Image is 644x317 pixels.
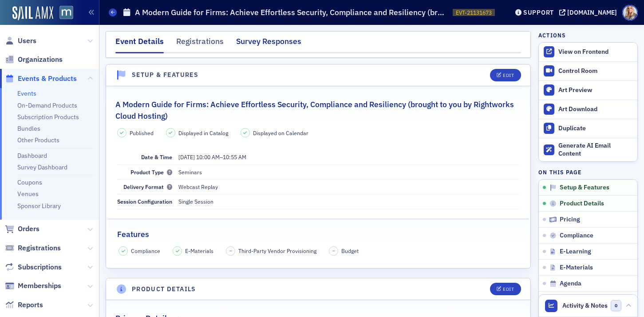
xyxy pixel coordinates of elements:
span: Pricing [560,216,580,224]
button: Generate AI Email Content [539,138,637,162]
h4: On this page [538,168,638,176]
div: Edit [503,73,514,78]
span: EVT-21131673 [456,9,492,16]
a: Art Preview [539,80,637,100]
span: Users [18,36,36,46]
span: Subscriptions [18,262,62,272]
span: Activity & Notes [562,301,608,310]
span: – [332,248,335,254]
h2: A Modern Guide for Firms: Achieve Effortless Security, Compliance and Resiliency (brought to you ... [115,99,521,122]
span: Organizations [18,55,63,64]
a: View Homepage [53,6,73,21]
h2: Features [117,229,149,240]
span: Reports [18,300,43,310]
div: View on Frontend [558,48,633,56]
span: Compliance [131,247,160,255]
div: Art Preview [558,86,633,94]
span: E-Materials [185,247,213,255]
a: Dashboard [17,152,47,160]
img: SailAMX [12,6,53,20]
button: [DOMAIN_NAME] [559,9,620,16]
a: Control Room [539,62,637,80]
span: [DATE] [178,153,195,161]
a: Organizations [5,55,63,64]
span: Profile [622,5,638,20]
span: Third-Party Vendor Provisioning [238,247,316,255]
span: Product Details [560,200,604,208]
a: Coupons [17,178,42,186]
div: Generate AI Email Content [558,142,633,157]
a: Survey Dashboard [17,163,67,171]
span: Events & Products [18,74,77,84]
div: Registrations [176,36,224,52]
a: View on Frontend [539,43,637,61]
a: Art Download [539,100,637,119]
span: Product Type [130,169,172,176]
span: Date & Time [141,153,172,161]
span: Compliance [560,232,593,240]
a: Bundles [17,124,40,132]
a: Memberships [5,281,61,291]
a: Other Products [17,136,59,144]
span: – [178,153,246,161]
span: Displayed on Calendar [253,129,308,137]
time: 10:55 AM [223,153,246,161]
h4: Product Details [132,285,196,294]
div: Duplicate [558,124,633,132]
a: Events [17,89,36,97]
button: Edit [490,69,521,81]
img: SailAMX [59,6,73,20]
span: Agenda [560,280,581,288]
a: Venues [17,190,39,198]
button: Duplicate [539,119,637,138]
span: Budget [341,247,359,255]
span: E-Learning [560,248,591,256]
a: Orders [5,224,40,234]
span: Session Configuration [117,198,172,205]
time: 10:00 AM [196,153,220,161]
span: Setup & Features [560,184,609,192]
span: – [229,248,232,254]
span: Published [130,129,154,137]
div: [DOMAIN_NAME] [567,8,617,16]
a: Registrations [5,243,61,253]
a: Users [5,36,36,46]
span: Memberships [18,281,61,291]
span: Registrations [18,243,61,253]
span: Delivery Format [123,183,172,190]
a: On-Demand Products [17,101,77,109]
a: Reports [5,300,43,310]
h4: Setup & Features [132,70,198,80]
div: Art Download [558,105,633,113]
div: Event Details [115,36,164,53]
h4: Actions [538,31,566,39]
button: Edit [490,283,521,295]
span: Seminars [178,169,202,176]
span: E-Materials [560,264,593,272]
span: 0 [611,300,622,311]
span: Single Session [178,198,213,205]
span: Displayed in Catalog [178,129,228,137]
a: Subscription Products [17,113,79,121]
a: Sponsor Library [17,202,61,210]
div: Support [523,8,554,16]
a: Events & Products [5,74,77,84]
span: Orders [18,224,40,234]
a: Subscriptions [5,262,62,272]
div: Survey Responses [236,36,301,52]
div: Control Room [558,67,633,75]
h1: A Modern Guide for Firms: Achieve Effortless Security, Compliance and Resiliency (brought to you ... [135,7,448,18]
span: Webcast Replay [178,183,218,190]
div: Edit [503,287,514,292]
